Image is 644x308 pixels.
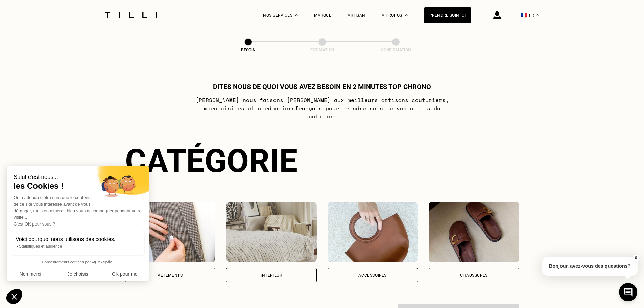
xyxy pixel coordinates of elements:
[125,202,216,262] img: Vêtements
[405,14,408,16] img: Menu déroulant à propos
[226,202,317,262] img: Intérieur
[362,48,430,52] div: Confirmation
[214,48,282,52] div: Besoin
[348,13,365,18] a: Artisan
[493,11,501,19] img: icône connexion
[536,14,539,16] img: menu déroulant
[102,12,159,18] img: Logo du service de couturière Tilli
[295,14,298,16] img: Menu déroulant
[460,273,488,277] div: Chaussures
[521,12,527,18] span: 🇫🇷
[188,96,456,120] p: [PERSON_NAME] nous faisons [PERSON_NAME] aux meilleurs artisans couturiers , maroquiniers et cord...
[358,273,387,277] div: Accessoires
[125,142,519,180] div: Catégorie
[314,13,331,18] a: Marque
[158,273,183,277] div: Vêtements
[328,202,418,262] img: Accessoires
[632,254,639,262] button: X
[288,48,356,52] div: Estimation
[213,82,431,91] h1: Dites nous de quoi vous avez besoin en 2 minutes top chrono
[542,257,638,276] p: Bonjour, avez-vous des questions?
[261,273,282,277] div: Intérieur
[429,202,519,262] img: Chaussures
[424,7,471,23] a: Prendre soin ici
